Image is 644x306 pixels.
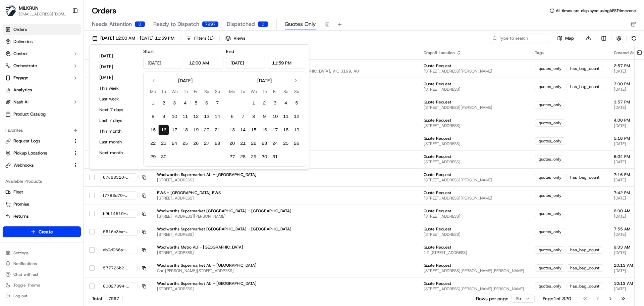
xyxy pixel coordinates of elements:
img: 1736555255976-a54dd68f-1ca7-489b-9aae-adbdc363a1c4 [13,104,19,110]
div: [DATE] [178,77,193,84]
button: 5 [291,98,302,108]
img: Balvinder Singh Punie [7,116,17,127]
button: 24 [169,138,180,149]
span: Pickup Locations [13,150,47,156]
span: [PERSON_NAME] [21,122,54,128]
span: Quote Request [424,245,524,250]
span: [DATE] [614,69,640,74]
button: 20 [201,125,212,135]
button: 31 [270,151,280,162]
span: Engage [13,75,28,81]
span: 6:00 AM [614,208,640,214]
span: 10:13 AM [614,281,640,286]
span: has_bag_count [570,84,599,89]
span: [STREET_ADDRESS][PERSON_NAME] [424,105,524,110]
span: [STREET_ADDRESS] [157,232,413,237]
img: Nash [7,7,20,20]
button: See all [104,86,122,94]
span: [STREET_ADDRESS][PERSON_NAME] [424,177,524,183]
th: Friday [270,88,280,95]
input: Date [143,57,182,69]
span: has_bag_count [570,175,599,180]
span: 3:00 PM [614,81,640,87]
span: [DATE] [59,122,73,128]
input: Type to search [490,34,550,43]
label: Start [143,48,154,54]
button: 24 [270,138,280,149]
button: 12 [191,111,201,122]
button: 15 [148,125,158,135]
a: Request Logs [5,138,70,144]
span: [STREET_ADDRESS][PERSON_NAME] [424,195,524,201]
a: Fleet [5,189,78,195]
th: Saturday [280,88,291,95]
button: Chat with us! [3,270,81,279]
button: 27 [201,138,212,149]
span: quotes_only [539,157,561,162]
button: 18 [180,125,191,135]
button: 7 [212,98,223,108]
span: Quote Request [424,154,524,159]
button: 23 [259,138,270,149]
div: 0 [258,21,268,27]
th: Wednesday [169,88,180,95]
button: Views [222,34,248,43]
span: quotes_only [539,193,561,198]
span: Quote Request [424,172,524,177]
div: Dropoff Location [424,50,524,55]
th: Monday [148,88,158,95]
span: quotes_only [539,84,561,89]
span: 5:16 PM [614,136,640,141]
button: 8 [148,111,158,122]
span: [STREET_ADDRESS] [424,159,524,165]
span: All times are displayed using AEST timezone [556,8,636,13]
span: [STREET_ADDRESS][PERSON_NAME] [424,69,524,74]
button: 4 [180,98,191,108]
span: [DATE] [614,87,640,92]
a: Deliveries [3,36,81,47]
span: [EMAIL_ADDRESS][DOMAIN_NAME] [19,11,67,17]
span: Ready to Dispatch [153,20,199,28]
a: Powered byPylon [47,166,81,172]
button: 577726b2-3cea-4e79-b8bb-1c5be21e2e91 [100,264,146,272]
span: quotes_only [539,120,561,126]
button: Next month [96,148,137,158]
button: 3 [169,98,180,108]
th: Tuesday [158,88,169,95]
span: [STREET_ADDRESS] [157,195,413,201]
button: 15 [248,125,259,135]
span: Quote Request [424,63,524,69]
button: Go to previous month [149,76,158,85]
button: 13 [227,125,237,135]
span: Deliveries [13,39,33,45]
img: 1736555255976-a54dd68f-1ca7-489b-9aae-adbdc363a1c4 [7,64,19,76]
div: We're available if you need us! [30,71,92,76]
span: Knowledge Base [13,150,51,157]
th: Monday [227,88,237,95]
button: Orchestrate [3,60,81,71]
span: Views [233,35,245,41]
div: [DATE] [257,77,272,84]
span: has_bag_count [570,283,599,289]
button: [DATE] 12:00 AM - [DATE] 11:59 PM [89,34,177,43]
button: 1 [148,98,158,108]
span: 67c68310-56c8-4f46-a454-47efabdcfea0 [103,175,135,180]
button: Settings [3,248,81,258]
span: Woolworths Supermarket [GEOGRAPHIC_DATA] - [GEOGRAPHIC_DATA] [157,208,413,214]
span: 6:04 PM [614,154,640,159]
button: 7 [237,111,248,122]
button: Last 7 days [96,116,137,125]
span: Quote Request [424,136,524,141]
span: 7:42 PM [614,190,640,195]
button: Request Logs [3,136,81,146]
span: Quote Request [424,118,524,123]
button: This week [96,84,137,93]
button: Nash AI [3,97,81,107]
button: 20 [227,138,237,149]
th: Sunday [212,88,223,95]
button: Go to next month [291,76,301,85]
span: Returns [13,213,29,219]
span: Fleet [13,189,23,195]
span: Toggle Theme [13,282,40,288]
button: [DATE] [96,62,137,72]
